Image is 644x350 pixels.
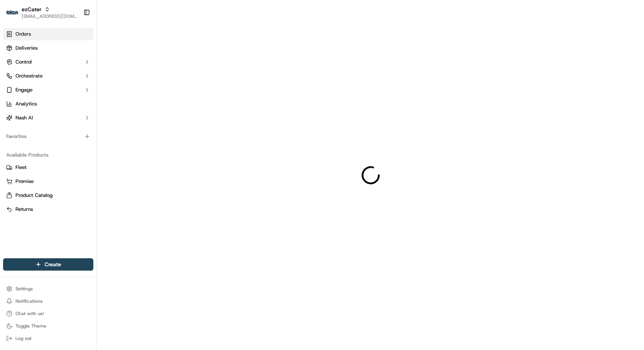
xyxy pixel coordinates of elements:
[35,81,106,88] div: We're available if you need us!
[3,308,93,319] button: Chat with us!
[3,161,93,174] button: Fleet
[120,99,141,108] button: See all
[15,45,38,52] span: Deliveries
[3,84,93,96] button: Engage
[64,141,67,147] span: •
[3,130,93,143] div: Favorites
[15,206,33,213] span: Returns
[73,173,124,181] span: API Documentation
[3,321,93,331] button: Toggle Theme
[45,260,61,268] span: Create
[55,191,94,198] a: Powered byPylon
[8,74,22,88] img: 1736555255976-a54dd68f-1ca7-489b-9aae-adbdc363a1c4
[6,164,90,171] a: Fleet
[3,175,93,188] button: Promise
[15,59,32,66] span: Control
[15,31,31,38] span: Orders
[15,323,46,329] span: Toggle Theme
[6,206,90,213] a: Returns
[16,74,30,88] img: 8571987876998_91fb9ceb93ad5c398215_72.jpg
[22,5,41,13] button: ezCater
[15,178,34,185] span: Promise
[65,174,72,180] div: 💻
[8,112,20,127] img: Jes Laurent
[3,333,93,344] button: Log out
[3,98,93,110] a: Analytics
[3,258,93,271] button: Create
[15,192,53,199] span: Product Catalog
[15,114,33,121] span: Nash AI
[15,100,37,107] span: Analytics
[8,31,141,43] p: Welcome 👋
[15,72,43,79] span: Orchestrate
[3,283,93,294] button: Settings
[3,28,93,40] a: Orders
[69,141,84,147] span: [DATE]
[15,335,31,341] span: Log out
[69,120,84,126] span: [DATE]
[8,7,23,23] img: Nash
[15,298,43,304] span: Notifications
[20,50,139,58] input: Got a question? Start typing here...
[8,100,52,107] div: Past conversations
[24,120,63,126] span: [PERSON_NAME]
[8,174,14,180] div: 📗
[64,120,67,126] span: •
[8,133,20,148] img: Jes Laurent
[6,192,90,199] a: Product Catalog
[35,74,127,81] div: Start new chat
[24,141,63,147] span: [PERSON_NAME]
[132,76,141,85] button: Start new chat
[3,203,93,216] button: Returns
[22,13,77,19] button: [EMAIL_ADDRESS][DOMAIN_NAME]
[5,170,62,184] a: 📗Knowledge Base
[3,42,93,54] a: Deliveries
[3,296,93,307] button: Notifications
[3,112,93,124] button: Nash AI
[6,178,90,185] a: Promise
[15,86,33,93] span: Engage
[6,10,19,15] img: ezCater
[3,189,93,202] button: Product Catalog
[62,170,127,184] a: 💻API Documentation
[15,173,59,181] span: Knowledge Base
[15,164,27,171] span: Fleet
[3,70,93,82] button: Orchestrate
[3,56,93,68] button: Control
[15,286,33,292] span: Settings
[77,192,94,198] span: Pylon
[3,149,93,161] div: Available Products
[15,310,44,317] span: Chat with us!
[3,3,80,22] button: ezCaterezCater[EMAIL_ADDRESS][DOMAIN_NAME]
